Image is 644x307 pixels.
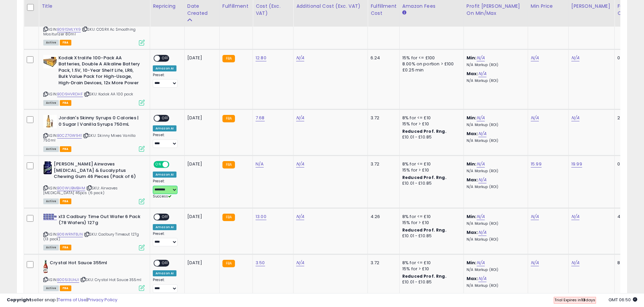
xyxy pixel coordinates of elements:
img: 41R5R7UQ-YL._SL40_.jpg [43,260,48,273]
div: 6.24 [371,55,394,61]
a: N/A [477,55,485,61]
div: Amazon AI [153,65,176,71]
div: Preset: [153,179,179,199]
b: Max: [467,229,478,236]
span: | SKU: Cadbury Timeout 127g (13 pack) [43,232,139,242]
span: ON [154,162,163,167]
div: [DATE] [187,260,214,266]
a: N/A [296,55,304,61]
b: Reduced Prof. Rng. [402,273,447,279]
p: N/A Markup (ROI) [467,63,523,67]
span: OFF [160,214,171,220]
a: N/A [478,229,486,236]
a: N/A [478,177,486,183]
a: N/A [531,213,539,220]
a: N/A [477,161,485,167]
a: B005I3UHJI [57,277,79,283]
a: N/A [477,259,485,266]
div: 8% for <= £10 [402,214,458,220]
b: Min: [467,115,477,121]
p: N/A Markup (ROI) [467,268,523,272]
div: Title [42,3,147,10]
span: FBA [60,40,71,45]
div: £10.01 - £10.85 [402,279,458,285]
div: 15% for > £10 [402,266,458,272]
a: B0D9HVRDHF [57,91,83,97]
b: Jordan's Skinny Syrups 0 Calories | 0 Sugar | Vanilla Syrups 750mL [58,115,141,129]
p: N/A Markup (ROI) [467,139,523,143]
p: N/A Markup (ROI) [467,237,523,242]
div: Profit [PERSON_NAME] on Min/Max [467,3,525,17]
p: N/A Markup (ROI) [467,169,523,174]
div: [PERSON_NAME] [571,3,612,10]
a: N/A [477,213,485,220]
div: £10.01 - £10.85 [402,181,458,186]
div: ASIN: [43,55,145,105]
p: N/A Markup (ROI) [467,283,523,288]
div: Preset: [153,133,179,148]
div: Fulfillment [222,3,250,10]
a: N/A [256,161,264,167]
a: N/A [296,213,304,220]
span: FBA [60,100,71,106]
b: Max: [467,70,478,77]
span: FBA [60,245,71,250]
div: Fulfillment Cost [371,3,397,17]
span: Trial Expires in days [554,297,595,303]
img: 51XlRhS8g9L._SL40_.jpg [43,55,57,68]
div: Amazon AI [153,270,176,276]
a: N/A [531,55,539,61]
span: All listings currently available for purchase on Amazon [43,146,59,152]
a: N/A [571,55,579,61]
span: All listings currently available for purchase on Amazon [43,285,59,291]
a: N/A [531,259,539,266]
b: Kodak Xtralife 100-Pack AA Batteries, Double A Alkaline Battery Pack, 1.5V, 10-Year Shelf Life, L... [58,55,141,88]
small: FBA [222,214,235,221]
b: Max: [467,275,478,282]
div: Amazon AI [153,172,176,178]
div: ASIN: [43,260,145,290]
span: All listings currently available for purchase on Amazon [43,198,59,204]
small: FBA [222,260,235,267]
a: N/A [296,161,304,167]
div: Preset: [153,73,179,88]
div: 4 [617,214,638,220]
div: 0 [617,55,638,61]
a: B091SMLYX9 [57,27,81,32]
div: 15% for <= £100 [402,55,458,61]
span: | SKU: Airwaves [MEDICAL_DATA] 46pcs (6 pack) [43,185,118,195]
a: N/A [478,70,486,77]
a: B00WUBMBHM [57,185,85,191]
div: 3.72 [371,260,394,266]
span: | SKU: Crystal Hot Sauce 355ml [80,277,141,282]
b: [PERSON_NAME] Airwaves [MEDICAL_DATA] & Eucalyptus Chewing Gum 46 Pieces (Pack of 6) [54,161,136,182]
span: All listings currently available for purchase on Amazon [43,245,59,250]
a: 15.99 [531,161,542,167]
span: OFF [160,55,171,61]
span: OFF [160,116,171,121]
a: N/A [477,115,485,121]
div: Additional Cost (Exc. VAT) [296,3,365,10]
div: 8% for <= £10 [402,161,458,167]
span: OFF [168,162,179,167]
a: 7.68 [256,115,265,121]
a: Privacy Policy [88,297,117,303]
p: N/A Markup (ROI) [467,79,523,83]
a: N/A [571,213,579,220]
a: N/A [571,259,579,266]
div: 15% for > £10 [402,121,458,127]
div: 8% for <= £10 [402,115,458,121]
img: 41Rv+NmuhxL._SL40_.jpg [43,161,52,175]
span: All listings currently available for purchase on Amazon [43,100,59,106]
b: Min: [467,213,477,220]
p: N/A Markup (ROI) [467,123,523,127]
div: [DATE] [187,115,214,121]
a: B06WRNT8JN [57,232,83,237]
b: 13 [581,297,586,303]
div: 3.72 [371,161,394,167]
div: [DATE] [187,55,214,61]
div: ASIN: [43,115,145,151]
span: OFF [160,260,171,266]
div: 8.00% on portion > £100 [402,61,458,67]
div: Fulfillable Quantity [617,3,641,17]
